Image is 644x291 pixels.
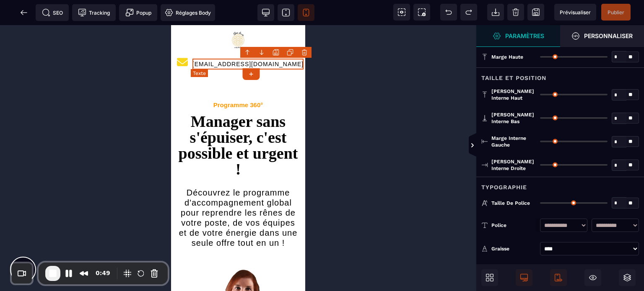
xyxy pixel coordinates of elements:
text: Découvrez le programme d'accompagnement global pour reprendre les rênes de votre poste, de vos éq... [6,160,128,225]
span: SEO [42,8,63,17]
span: Afficher le desktop [516,269,532,286]
span: Ouvrir le gestionnaire de styles [560,25,644,47]
span: Favicon [161,4,215,21]
span: Afficher les vues [476,133,485,158]
span: Métadata SEO [36,4,69,21]
span: Créer une alerte modale [119,4,157,21]
span: Rétablir [460,4,477,21]
img: fddb039ee2cd576d9691c5ef50e92217_Logo.png [59,6,76,23]
span: Capture d'écran [413,4,430,21]
span: [PERSON_NAME] interne droite [491,158,536,172]
span: Taille de police [491,200,530,206]
text: Programme 360° [42,76,92,83]
span: Voir tablette [278,4,294,21]
span: Ouvrir les blocs [481,269,498,286]
div: Graisse [491,245,536,253]
div: Typographie [476,177,644,192]
text: [EMAIL_ADDRESS][DOMAIN_NAME] [21,33,132,44]
span: Retour [16,4,32,21]
span: Code de suivi [72,4,116,21]
div: Taille et position [476,67,644,83]
span: Prévisualiser [560,9,591,15]
span: Importer [487,4,504,21]
span: Enregistrer le contenu [601,4,631,21]
span: Tracking [78,8,110,17]
span: Masquer le bloc [584,269,601,286]
span: Marge haute [491,54,523,60]
span: Voir les composants [393,4,410,21]
strong: Paramètres [505,33,544,39]
span: Aperçu [554,4,596,21]
span: Nettoyage [507,4,524,21]
span: Popup [125,8,151,17]
span: Ouvrir le gestionnaire de styles [476,25,560,47]
span: [PERSON_NAME] interne bas [491,111,536,125]
span: Réglages Body [165,8,211,17]
span: Enregistrer [527,4,544,21]
span: Marge interne gauche [491,135,536,148]
div: Police [491,221,536,229]
strong: Personnaliser [584,33,633,39]
span: Voir mobile [298,4,314,21]
span: [PERSON_NAME] interne haut [491,88,536,101]
span: Afficher le mobile [550,269,567,286]
span: Publier [608,9,624,15]
div: Manager sans s'épuiser, c'est possible et urgent ! [6,88,128,152]
span: Voir bureau [257,4,274,21]
span: Défaire [440,4,457,21]
span: Ouvrir les calques [619,269,636,286]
